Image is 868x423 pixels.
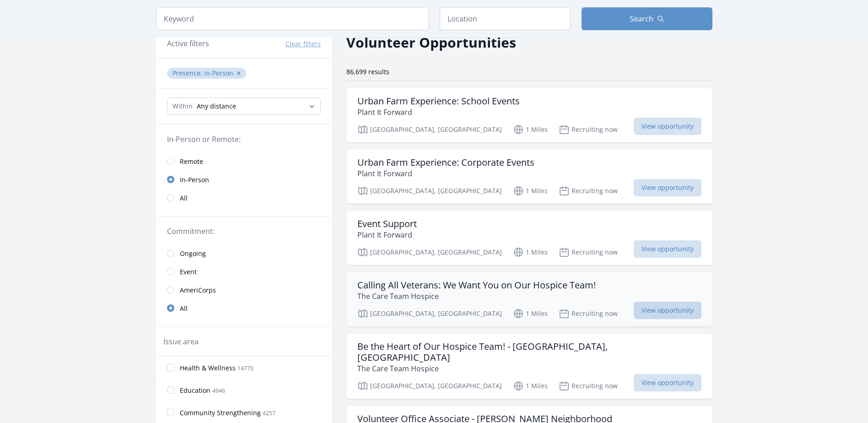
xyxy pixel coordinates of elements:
a: Remote [156,152,332,170]
span: Ongoing [180,249,206,258]
button: Search [582,7,712,30]
p: Recruiting now [559,308,618,319]
a: In-Person [156,170,332,189]
span: View opportunity [634,240,701,258]
input: Health & Wellness 14770 [167,364,174,371]
a: Event [156,262,332,281]
legend: Issue area [163,336,199,347]
p: 1 Miles [513,380,548,391]
select: Search Radius [167,98,321,115]
p: [GEOGRAPHIC_DATA], [GEOGRAPHIC_DATA] [357,185,502,196]
button: Clear filters [286,39,321,49]
input: Education 4946 [167,386,174,394]
p: 1 Miles [513,308,548,319]
p: The Care Team Hospice [357,363,701,374]
span: In-Person [204,69,233,77]
span: 4257 [263,409,275,417]
span: All [180,194,188,203]
a: Be the Heart of Our Hospice Team! - [GEOGRAPHIC_DATA], [GEOGRAPHIC_DATA] The Care Team Hospice [G... [346,334,712,399]
h3: Active filters [167,38,209,49]
legend: In-Person or Remote: [167,134,321,145]
input: Community Strengthening 4257 [167,409,174,416]
p: Recruiting now [559,380,618,391]
span: 86,699 results [346,67,389,76]
span: View opportunity [634,374,701,391]
p: Recruiting now [559,247,618,258]
span: Community Strengthening [180,408,261,418]
span: 14770 [237,364,253,372]
a: All [156,299,332,317]
span: Health & Wellness [180,363,236,373]
p: Plant It Forward [357,168,534,179]
h3: Calling All Veterans: We Want You on Our Hospice Team! [357,280,596,291]
span: In-Person [180,175,209,184]
p: [GEOGRAPHIC_DATA], [GEOGRAPHIC_DATA] [357,124,502,135]
p: 1 Miles [513,185,548,196]
p: Recruiting now [559,185,618,196]
h3: Event Support [357,218,417,229]
p: 1 Miles [513,247,548,258]
span: View opportunity [634,179,701,196]
span: 4946 [212,387,225,395]
span: Search [630,13,653,24]
span: View opportunity [634,302,701,319]
a: Urban Farm Experience: Corporate Events Plant It Forward [GEOGRAPHIC_DATA], [GEOGRAPHIC_DATA] 1 M... [346,150,712,204]
h3: Be the Heart of Our Hospice Team! - [GEOGRAPHIC_DATA], [GEOGRAPHIC_DATA] [357,341,701,363]
a: Event Support Plant It Forward [GEOGRAPHIC_DATA], [GEOGRAPHIC_DATA] 1 Miles Recruiting now View o... [346,211,712,265]
input: Location [440,7,571,30]
span: Presence : [173,69,204,77]
span: Event [180,267,197,277]
p: [GEOGRAPHIC_DATA], [GEOGRAPHIC_DATA] [357,247,502,258]
legend: Commitment: [167,226,321,237]
a: All [156,189,332,207]
span: All [180,304,188,313]
a: AmeriCorps [156,281,332,299]
span: Remote [180,157,203,166]
p: 1 Miles [513,124,548,135]
h3: Urban Farm Experience: Corporate Events [357,157,534,168]
span: AmeriCorps [180,286,216,295]
a: Ongoing [156,244,332,262]
p: Plant It Forward [357,229,417,240]
p: Recruiting now [559,124,618,135]
h3: Urban Farm Experience: School Events [357,96,520,107]
input: Keyword [156,7,429,30]
a: Calling All Veterans: We Want You on Our Hospice Team! The Care Team Hospice [GEOGRAPHIC_DATA], [... [346,272,712,326]
span: Education [180,386,210,395]
p: [GEOGRAPHIC_DATA], [GEOGRAPHIC_DATA] [357,380,502,391]
h2: Volunteer Opportunities [346,32,516,53]
p: Plant It Forward [357,107,520,118]
a: Urban Farm Experience: School Events Plant It Forward [GEOGRAPHIC_DATA], [GEOGRAPHIC_DATA] 1 Mile... [346,88,712,142]
button: ✕ [236,69,242,78]
p: The Care Team Hospice [357,291,596,302]
p: [GEOGRAPHIC_DATA], [GEOGRAPHIC_DATA] [357,308,502,319]
span: View opportunity [634,118,701,135]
